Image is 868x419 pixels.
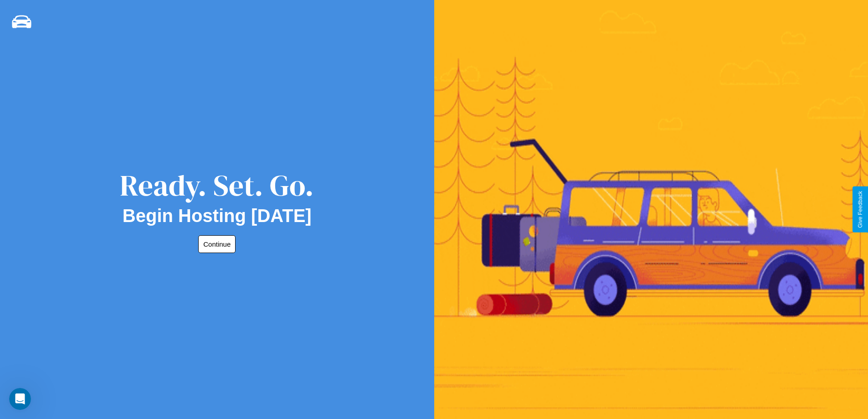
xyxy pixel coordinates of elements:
h2: Begin Hosting [DATE] [123,206,312,226]
iframe: Intercom live chat [9,388,31,410]
div: Give Feedback [857,191,863,228]
div: Ready. Set. Go. [120,165,314,206]
button: Continue [198,235,236,253]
